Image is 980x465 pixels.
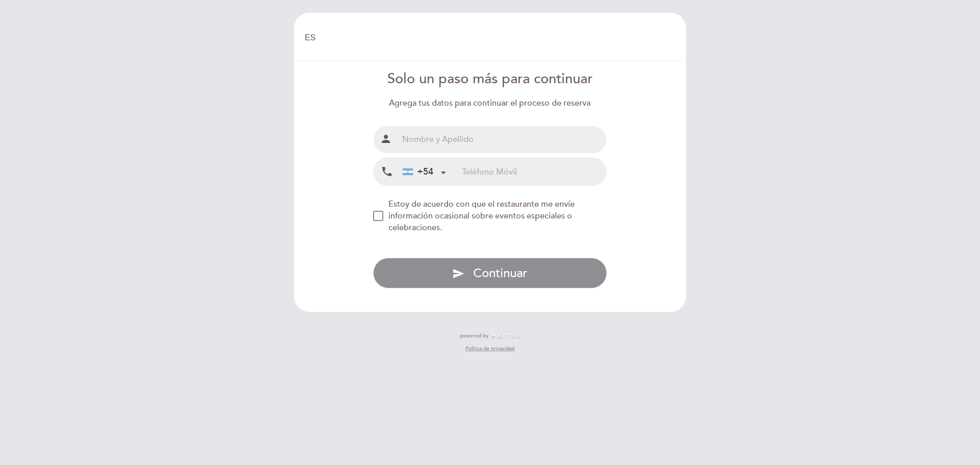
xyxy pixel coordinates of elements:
i: local_phone [381,165,393,178]
input: Nombre y Apellido [398,126,607,153]
input: Teléfono Móvil [462,158,606,185]
div: Solo un paso más para continuar [373,69,607,89]
div: Agrega tus datos para continuar el proceso de reserva [373,97,607,109]
span: Continuar [473,266,527,281]
span: powered by [460,332,488,339]
div: +54 [403,165,433,179]
i: person [380,133,392,145]
i: send [452,267,464,280]
button: send Continuar [373,258,607,288]
a: Política de privacidad [465,345,514,352]
div: Argentina: +54 [399,159,450,185]
span: Estoy de acuerdo con que el restaurante me envíe información ocasional sobre eventos especiales o... [388,199,575,233]
md-checkbox: NEW_MODAL_AGREE_RESTAURANT_SEND_OCCASIONAL_INFO [373,199,607,234]
a: powered by [460,332,520,339]
img: MEITRE [491,334,520,339]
